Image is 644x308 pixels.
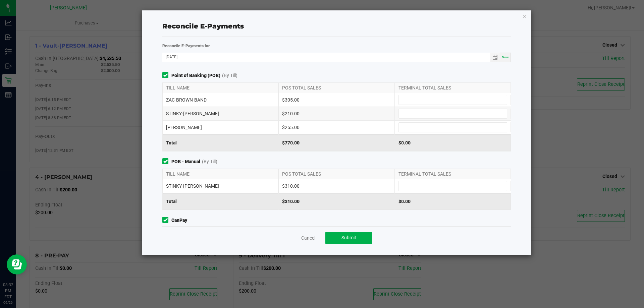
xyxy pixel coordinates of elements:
div: TILL NAME [162,169,278,179]
div: $770.00 [278,134,394,151]
form-toggle: Include in reconciliation [162,217,171,224]
div: $305.00 [278,93,394,107]
div: Reconcile E-Payments [162,21,511,31]
span: Submit [341,235,356,240]
button: Submit [325,232,372,244]
div: TERMINAL TOTAL SALES [395,169,511,179]
div: POS TOTAL SALES [278,169,394,179]
div: TILL NAME [162,83,278,93]
div: $210.00 [278,107,394,120]
div: $0.00 [395,134,511,151]
iframe: Resource center [7,254,27,274]
div: $310.00 [278,179,394,193]
div: POS TOTAL SALES [278,83,394,93]
span: (By Till) [222,72,237,79]
form-toggle: Include in reconciliation [162,72,171,79]
div: Total [162,193,278,210]
strong: CanPay [171,217,187,224]
div: $255.00 [278,121,394,134]
div: Total [162,134,278,151]
strong: POB - Manual [171,158,200,165]
div: STINKY-[PERSON_NAME] [162,179,278,193]
div: [PERSON_NAME] [162,121,278,134]
form-toggle: Include in reconciliation [162,158,171,165]
a: Cancel [301,235,315,241]
strong: Reconcile E-Payments for [162,44,210,48]
div: $310.00 [278,193,394,210]
input: Date [162,53,490,61]
div: STINKY-[PERSON_NAME] [162,107,278,120]
span: (By Till) [202,158,217,165]
strong: Point of Banking (POB) [171,72,220,79]
span: Now [502,55,509,59]
span: Toggle calendar [490,53,500,62]
div: ZAC-BROWN-BAND [162,93,278,107]
div: $0.00 [395,193,511,210]
div: TERMINAL TOTAL SALES [395,83,511,93]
